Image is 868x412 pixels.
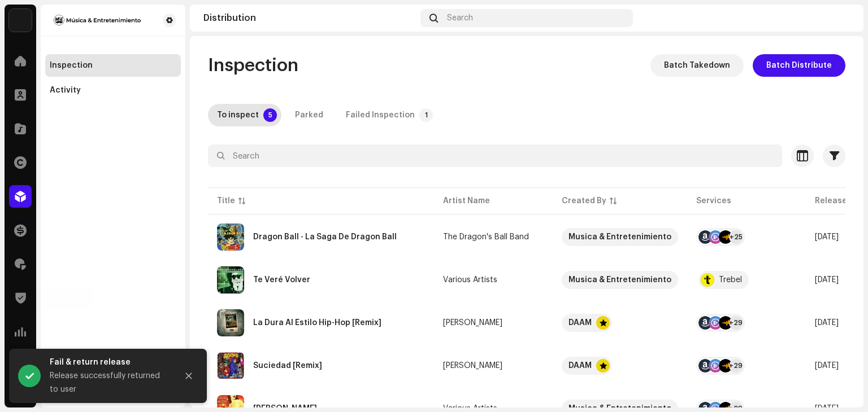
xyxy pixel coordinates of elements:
span: Musica & Entretenimiento [562,271,678,289]
span: Search [447,14,473,23]
div: La Dura Al Estilo Hip-Hop [Remix] [253,319,381,327]
div: Title [217,195,235,207]
div: Distribution [203,14,416,23]
div: [PERSON_NAME] [443,362,502,370]
div: Various Artists [443,276,497,284]
span: DAAM [562,314,678,332]
div: Musica & Entretenimiento [568,228,671,246]
button: Batch Takedown [650,54,744,77]
p-badge: 1 [419,108,433,122]
input: Search [208,144,782,167]
div: Te Veré Volver [253,276,310,284]
span: Batch Takedown [664,54,730,77]
img: 3717b2bf-458a-4f77-811b-8c65a38911d6 [50,14,145,27]
span: DAAM [562,357,678,375]
div: Trebel [719,276,742,284]
img: 78f3867b-a9d0-4b96-9959-d5e4a689f6cf [9,9,32,32]
div: Inspection [50,61,93,70]
button: Batch Distribute [753,54,845,77]
div: To inspect [217,104,259,126]
span: The Dragon's Ball Band [443,233,544,241]
div: +25 [729,230,743,244]
img: c6f152d9-7ad9-488d-b629-0827a090a1a8 [217,223,244,251]
div: Failed Inspection [346,104,415,126]
span: Batch Distribute [766,54,832,77]
img: dd02bbbd-3767-463d-a017-ee61a8df7765 [217,309,244,336]
span: Lenwa Dura [443,362,544,370]
div: Activity [50,86,81,95]
div: Musica & Entretenimiento [568,271,671,289]
button: Close [177,365,200,387]
img: 7c515f84-388b-4659-985c-53423c2ee4d7 [217,352,244,379]
div: The Dragon's Ball Band [443,233,529,241]
p-badge: 5 [263,108,277,122]
span: Lenwa Dura [443,319,544,327]
img: c904f273-36fb-4b92-97b0-1c77b616e906 [832,9,850,27]
img: 087dc165-a837-4727-b748-98aea6dad15d [217,266,244,293]
re-m-nav-item: Inspection [45,54,181,77]
div: +29 [729,316,743,330]
div: Parked [295,104,323,126]
div: DAAM [568,357,592,375]
div: [PERSON_NAME] [443,319,502,327]
span: Various Artists [443,276,544,284]
div: DAAM [568,314,592,332]
div: Suciedad [Remix] [253,362,322,370]
re-m-nav-item: Activity [45,79,181,102]
div: Created By [562,195,606,207]
span: Musica & Entretenimiento [562,228,678,246]
div: Release Date [815,195,868,207]
div: +29 [729,359,743,372]
div: Dragon Ball - La Saga De Dragon Ball [253,233,397,241]
div: Release successfully returned to user [50,369,168,396]
div: Fail & return release [50,356,168,369]
span: Inspection [208,54,298,77]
